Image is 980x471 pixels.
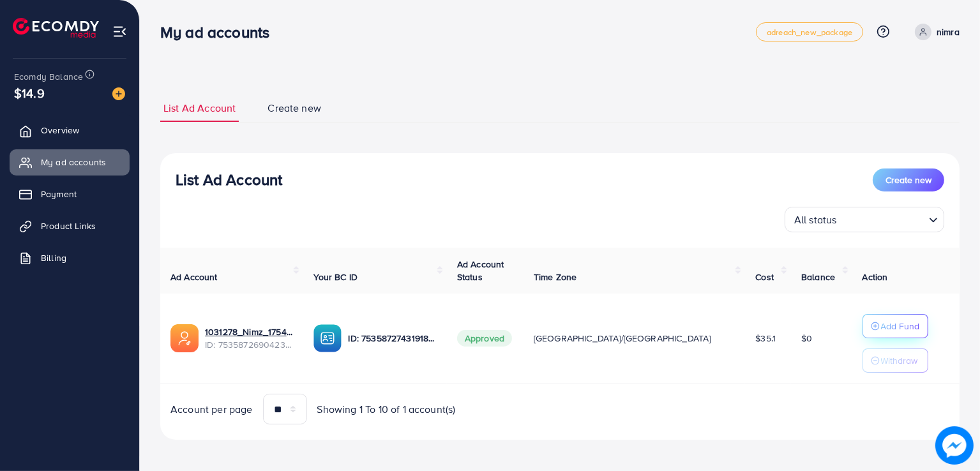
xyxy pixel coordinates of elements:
[881,353,918,368] p: Withdraw
[112,87,125,100] img: image
[170,402,253,417] span: Account per page
[10,245,130,271] a: Billing
[534,332,711,345] span: [GEOGRAPHIC_DATA]/[GEOGRAPHIC_DATA]
[205,325,293,338] a: 1031278_Nimz_1754582153621
[10,181,130,207] a: Payment
[841,208,924,229] input: Search for option
[534,271,577,283] span: Time Zone
[14,84,45,102] span: $14.9
[170,324,199,352] img: ic-ads-acc.e4c84228.svg
[41,156,106,168] span: My ad accounts
[792,211,840,229] span: All status
[313,324,342,352] img: ic-ba-acc.ded83a64.svg
[13,18,99,38] img: logo
[176,170,282,189] h3: List Ad Account
[881,318,920,334] p: Add Fund
[863,314,928,338] button: Add Fund
[755,332,776,345] span: $35.1
[755,271,774,283] span: Cost
[801,271,835,283] span: Balance
[41,251,66,264] span: Billing
[170,271,218,283] span: Ad Account
[205,325,293,352] div: <span class='underline'>1031278_Nimz_1754582153621</span></br>7535872690423529480
[863,271,888,283] span: Action
[863,348,928,373] button: Withdraw
[10,117,130,143] a: Overview
[10,213,130,239] a: Product Links
[14,70,83,83] span: Ecomdy Balance
[10,149,130,175] a: My ad accounts
[317,402,456,417] span: Showing 1 To 10 of 1 account(s)
[313,271,358,283] span: Your BC ID
[801,332,812,345] span: $0
[935,426,974,465] img: image
[910,24,960,40] a: nimra
[41,188,77,200] span: Payment
[112,24,127,39] img: menu
[756,22,863,41] a: adreach_new_package
[348,331,436,346] p: ID: 7535872743191887873
[937,24,960,40] p: nimra
[205,338,293,351] span: ID: 7535872690423529480
[160,23,280,41] h3: My ad accounts
[873,168,944,191] button: Create new
[457,258,504,283] span: Ad Account Status
[163,101,236,116] span: List Ad Account
[268,101,321,116] span: Create new
[41,220,96,232] span: Product Links
[41,124,79,137] span: Overview
[457,330,512,347] span: Approved
[767,28,852,36] span: adreach_new_package
[785,207,944,232] div: Search for option
[886,174,931,186] span: Create new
